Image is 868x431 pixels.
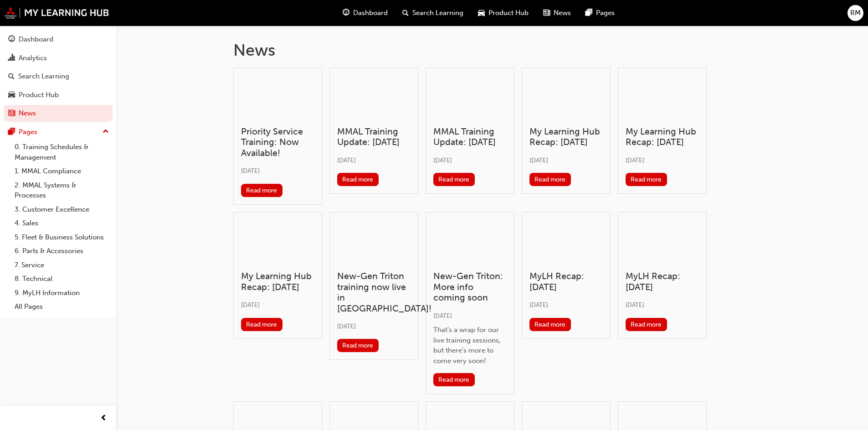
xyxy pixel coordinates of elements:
a: Dashboard [4,31,113,48]
a: New-Gen Triton training now live in [GEOGRAPHIC_DATA]![DATE]Read more [329,212,418,360]
span: chart-icon [8,54,15,62]
a: Product Hub [4,87,113,104]
h3: MyLH Recap: [DATE] [529,271,603,292]
button: Read more [626,173,667,186]
span: guage-icon [343,7,349,19]
button: Read more [241,184,282,197]
a: MMAL Training Update: [DATE][DATE]Read more [329,68,418,194]
h3: MyLH Recap: [DATE] [626,271,699,292]
h3: My Learning Hub Recap: [DATE] [529,126,603,148]
div: That's a wrap for our live training sessions, but there's more to come very soon! [433,325,507,366]
span: search-icon [8,73,15,81]
span: news-icon [543,7,550,19]
a: Priority Service Training: Now Available![DATE]Read more [233,68,322,205]
span: Product Hub [488,8,529,18]
div: Analytics [19,53,47,63]
a: news-iconNews [536,4,578,22]
button: DashboardAnalyticsSearch LearningProduct HubNews [4,29,113,124]
span: [DATE] [626,301,644,309]
h3: New-Gen Triton training now live in [GEOGRAPHIC_DATA]! [337,271,411,314]
h3: My Learning Hub Recap: [DATE] [626,126,699,148]
button: Read more [529,318,571,331]
a: pages-iconPages [578,4,622,22]
span: [DATE] [626,156,644,164]
a: MyLH Recap: [DATE][DATE]Read more [522,212,611,339]
button: Read more [626,318,667,331]
button: Read more [337,339,379,352]
span: pages-icon [586,7,592,19]
a: My Learning Hub Recap: [DATE][DATE]Read more [618,68,707,194]
a: All Pages [11,300,113,314]
a: 4. Sales [11,216,113,230]
span: [DATE] [433,156,452,164]
span: pages-icon [8,128,15,136]
span: Search Learning [412,8,463,18]
button: Read more [529,173,571,186]
h3: MMAL Training Update: [DATE] [337,126,411,148]
button: Read more [433,373,475,386]
div: Search Learning [18,71,69,82]
a: 2. MMAL Systems & Processes [11,178,113,203]
a: 9. MyLH Information [11,286,113,300]
span: prev-icon [100,413,107,424]
span: RM [850,8,861,18]
span: news-icon [8,109,15,118]
a: car-iconProduct Hub [471,4,536,22]
span: up-icon [103,126,109,138]
a: 0. Training Schedules & Management [11,140,113,164]
span: [DATE] [529,301,548,309]
a: My Learning Hub Recap: [DATE][DATE]Read more [522,68,611,194]
span: [DATE] [337,156,356,164]
h3: MMAL Training Update: [DATE] [433,126,507,148]
span: car-icon [478,7,485,19]
a: 8. Technical [11,272,113,286]
a: 5. Fleet & Business Solutions [11,230,113,244]
a: News [4,105,113,122]
a: Analytics [4,50,113,67]
a: New-Gen Triton: More info coming soon[DATE]That's a wrap for our live training sessions, but ther... [426,212,514,394]
h3: New-Gen Triton: More info coming soon [433,271,507,303]
a: 1. MMAL Compliance [11,164,113,178]
span: Pages [596,8,615,18]
h3: Priority Service Training: Now Available! [241,126,314,158]
a: search-iconSearch Learning [395,4,471,22]
button: Pages [4,124,113,140]
a: MyLH Recap: [DATE][DATE]Read more [618,212,707,339]
a: My Learning Hub Recap: [DATE][DATE]Read more [233,212,322,339]
span: [DATE] [433,312,452,320]
span: car-icon [8,91,15,99]
button: Read more [337,173,379,186]
div: Pages [19,127,37,137]
span: [DATE] [241,167,260,175]
a: Search Learning [4,68,113,85]
h1: News [233,40,751,60]
a: MMAL Training Update: [DATE][DATE]Read more [426,68,514,194]
span: Dashboard [353,8,388,18]
button: Read more [433,173,475,186]
a: guage-iconDashboard [335,4,395,22]
span: [DATE] [529,156,548,164]
span: News [554,8,571,18]
a: 7. Service [11,258,113,272]
div: Dashboard [19,34,53,45]
img: mmal [5,7,109,19]
button: RM [847,5,863,21]
h3: My Learning Hub Recap: [DATE] [241,271,314,292]
span: search-icon [402,7,409,19]
a: 3. Customer Excellence [11,203,113,217]
span: [DATE] [337,322,356,330]
span: guage-icon [8,36,15,44]
a: 6. Parts & Accessories [11,244,113,258]
span: [DATE] [241,301,260,309]
div: Product Hub [19,90,59,100]
button: Read more [241,318,282,331]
